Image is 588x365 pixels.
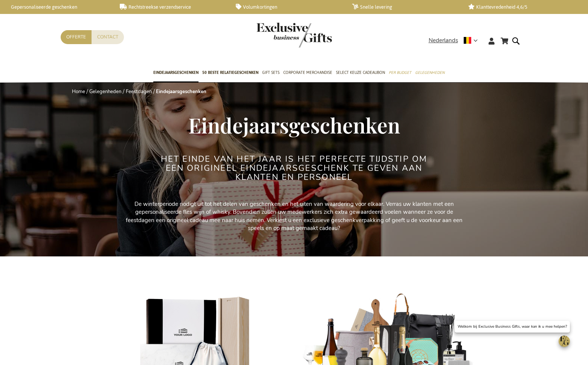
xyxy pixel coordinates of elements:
[126,88,152,95] a: Feestdagen
[262,69,279,77] span: Gift Sets
[257,23,294,48] a: store logo
[336,69,385,77] span: Select Keuze Cadeaubon
[352,4,456,10] a: Snelle levering
[283,69,332,77] span: Corporate Merchandise
[415,69,444,77] span: Gelegenheden
[4,4,108,10] a: Gepersonaliseerde geschenken
[257,23,332,48] img: Exclusive Business gifts logo
[389,69,411,77] span: Per Budget
[125,200,464,233] p: De winterperiode nodigt uit tot het delen van geschenken en het uiten van waardering voor elkaar....
[153,69,199,77] span: Eindejaarsgeschenken
[236,4,340,10] a: Volumkortingen
[429,36,458,45] span: Nederlands
[92,30,124,44] a: Contact
[89,88,121,95] a: Gelegenheden
[188,111,400,139] span: Eindejaarsgeschenken
[429,36,483,45] div: Nederlands
[61,30,92,44] a: Offerte
[153,155,435,182] h2: Het einde van het jaar is het perfecte tijdstip om een origineel eindejaarsgeschenk te geven aan ...
[72,88,85,95] a: Home
[468,4,572,10] a: Klanttevredenheid 4,6/5
[120,4,224,10] a: Rechtstreekse verzendservice
[156,88,206,95] strong: Eindejaarsgeschenken
[202,69,258,77] span: 50 beste relatiegeschenken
